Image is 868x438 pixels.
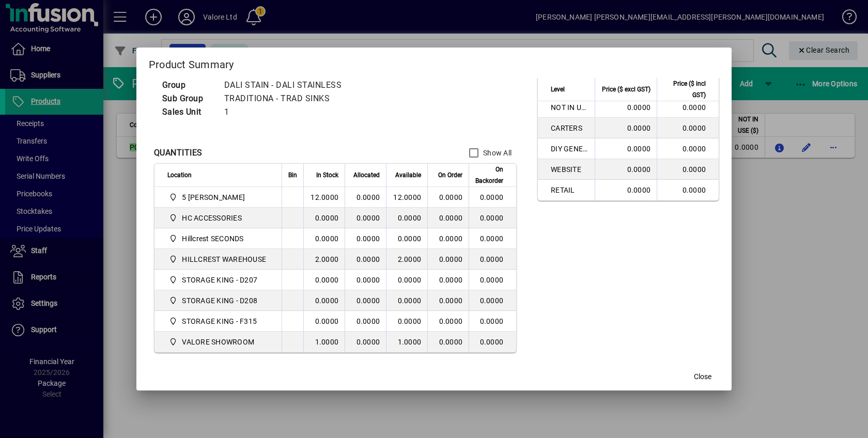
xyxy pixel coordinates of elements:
[167,315,270,327] span: STORAGE KING - F315
[551,185,588,195] span: RETAIL
[303,208,345,228] td: 0.0000
[167,253,270,265] span: HILLCREST WAREHOUSE
[345,290,386,311] td: 0.0000
[595,118,657,138] td: 0.0000
[694,371,711,382] span: Close
[345,311,386,332] td: 0.0000
[167,212,270,224] span: HC ACCESSORIES
[386,332,427,352] td: 1.0000
[219,79,354,92] td: DALI STAIN - DALI STAINLESS
[157,79,219,92] td: Group
[182,337,254,347] span: VALORE SHOWROOM
[136,48,732,77] h2: Product Summary
[439,338,463,346] span: 0.0000
[157,105,219,119] td: Sales Unit
[439,234,463,243] span: 0.0000
[345,187,386,208] td: 0.0000
[657,180,719,200] td: 0.0000
[551,144,588,154] span: DIY GENERAL
[316,169,338,181] span: In Stock
[686,368,719,386] button: Close
[595,159,657,180] td: 0.0000
[551,84,565,95] span: Level
[167,336,270,348] span: VALORE SHOWROOM
[595,97,657,118] td: 0.0000
[182,213,242,223] span: HC ACCESSORIES
[219,92,354,105] td: TRADITIONA - TRAD SINKS
[303,311,345,332] td: 0.0000
[353,169,380,181] span: Allocated
[154,147,203,159] div: QUANTITIES
[469,332,516,352] td: 0.0000
[386,249,427,270] td: 2.0000
[345,332,386,352] td: 0.0000
[345,270,386,290] td: 0.0000
[439,255,463,263] span: 0.0000
[167,294,270,307] span: STORAGE KING - D208
[657,138,719,159] td: 0.0000
[395,169,421,181] span: Available
[386,290,427,311] td: 0.0000
[439,214,463,222] span: 0.0000
[657,97,719,118] td: 0.0000
[663,78,706,101] span: Price ($ incl GST)
[595,180,657,200] td: 0.0000
[475,164,503,186] span: On Backorder
[303,332,345,352] td: 1.0000
[469,208,516,228] td: 0.0000
[182,233,243,244] span: Hillcrest SECONDS
[303,187,345,208] td: 12.0000
[551,164,588,175] span: WEBSITE
[657,118,719,138] td: 0.0000
[182,295,257,306] span: STORAGE KING - D208
[386,311,427,332] td: 0.0000
[469,311,516,332] td: 0.0000
[386,270,427,290] td: 0.0000
[167,191,270,204] span: 5 Colombo Hamilton
[386,208,427,228] td: 0.0000
[439,193,463,201] span: 0.0000
[386,228,427,249] td: 0.0000
[469,290,516,311] td: 0.0000
[182,192,245,202] span: 5 [PERSON_NAME]
[469,270,516,290] td: 0.0000
[157,92,219,105] td: Sub Group
[657,159,719,180] td: 0.0000
[481,148,512,158] label: Show All
[345,249,386,270] td: 0.0000
[288,169,297,181] span: Bin
[386,187,427,208] td: 12.0000
[595,138,657,159] td: 0.0000
[469,249,516,270] td: 0.0000
[182,254,266,264] span: HILLCREST WAREHOUSE
[303,290,345,311] td: 0.0000
[303,228,345,249] td: 0.0000
[439,317,463,325] span: 0.0000
[439,296,463,305] span: 0.0000
[469,187,516,208] td: 0.0000
[303,270,345,290] td: 0.0000
[345,228,386,249] td: 0.0000
[551,102,588,113] span: NOT IN USE
[551,123,588,133] span: CARTERS
[182,316,257,326] span: STORAGE KING - F315
[303,249,345,270] td: 2.0000
[345,208,386,228] td: 0.0000
[167,169,192,181] span: Location
[438,169,462,181] span: On Order
[219,105,354,119] td: 1
[167,274,270,286] span: STORAGE KING - D207
[469,228,516,249] td: 0.0000
[602,84,650,95] span: Price ($ excl GST)
[439,276,463,284] span: 0.0000
[167,232,270,245] span: Hillcrest SECONDS
[182,275,257,285] span: STORAGE KING - D207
